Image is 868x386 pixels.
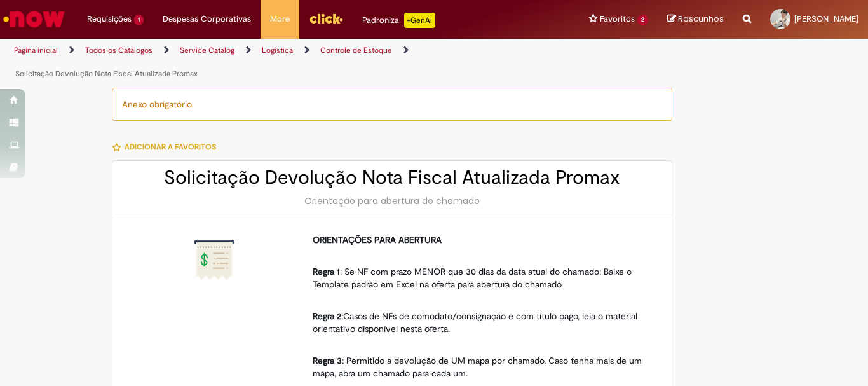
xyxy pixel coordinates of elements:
[180,45,234,55] a: Service Catalog
[125,167,659,188] h2: Solicitação Devolução Nota Fiscal Atualizada Promax
[270,13,290,25] span: More
[313,297,649,335] p: Casos de NFs de comodato/consignação e com título pago, leia o material orientativo disponível ne...
[794,13,858,24] span: [PERSON_NAME]
[313,355,644,379] span: : Permitido a devolução de UM mapa por chamado. Caso tenha mais de um mapa, abra um chamado para ...
[313,266,340,277] strong: Regra 1
[125,195,659,207] div: Orientação para abertura do chamado
[320,45,392,55] a: Controle de Estoque
[600,13,635,25] span: Favoritos
[404,13,435,28] p: +GenAi
[14,45,58,55] a: Página inicial
[85,45,153,55] a: Todos os Catálogos
[10,39,569,86] ul: Trilhas de página
[112,88,672,121] div: Anexo obrigatório.
[125,142,216,152] span: Adicionar a Favoritos
[313,355,342,366] strong: Regra 3
[313,252,649,291] p: : Se NF com prazo MENOR que 30 dias da data atual do chamado: Baixe o Template padrão em Excel na...
[163,13,251,25] span: Despesas Corporativas
[313,234,442,245] strong: ORIENTAÇÕES PARA ABERTURA
[667,13,724,25] a: Rascunhos
[87,13,132,25] span: Requisições
[362,13,435,28] div: Padroniza
[262,45,293,55] a: Logistica
[134,15,144,25] span: 1
[309,9,343,28] img: click_logo_yellow_360x200.png
[678,13,724,25] span: Rascunhos
[15,69,198,79] a: Solicitação Devolução Nota Fiscal Atualizada Promax
[194,240,234,280] img: Solicitação Devolução Nota Fiscal Atualizada Promax
[313,310,343,322] strong: Regra 2:
[112,134,223,160] button: Adicionar a Favoritos
[1,6,67,32] img: ServiceNow
[637,15,648,25] span: 2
